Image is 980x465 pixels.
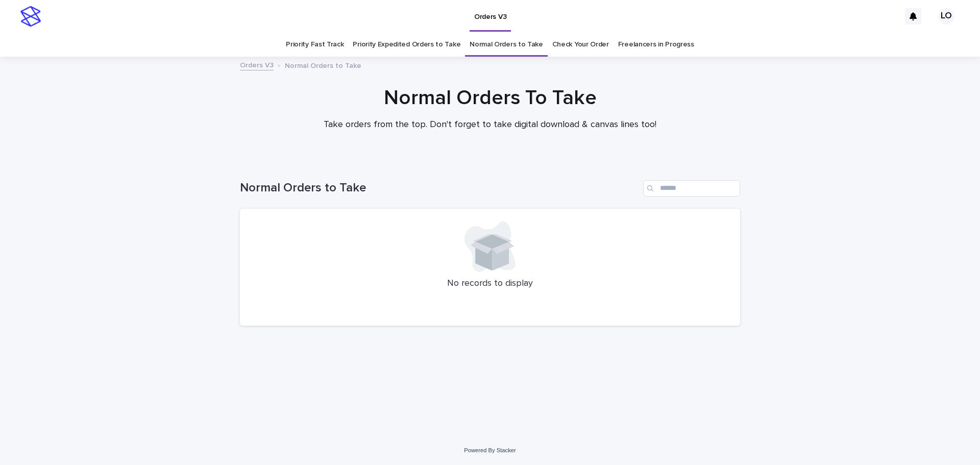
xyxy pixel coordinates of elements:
[464,447,516,453] a: Powered By Stacker
[938,8,954,25] div: LO
[240,181,639,195] h1: Normal Orders to Take
[240,59,274,70] a: Orders V3
[285,59,361,70] p: Normal Orders to Take
[470,33,543,57] a: Normal Orders to Take
[618,33,694,57] a: Freelancers in Progress
[240,86,740,110] h1: Normal Orders To Take
[353,33,460,57] a: Priority Expedited Orders to Take
[252,278,728,289] p: No records to display
[286,33,344,57] a: Priority Fast Track
[286,119,694,131] p: Take orders from the top. Don't forget to take digital download & canvas lines too!
[20,6,41,27] img: stacker-logo-s-only.png
[643,180,740,197] input: Search
[552,33,609,57] a: Check Your Order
